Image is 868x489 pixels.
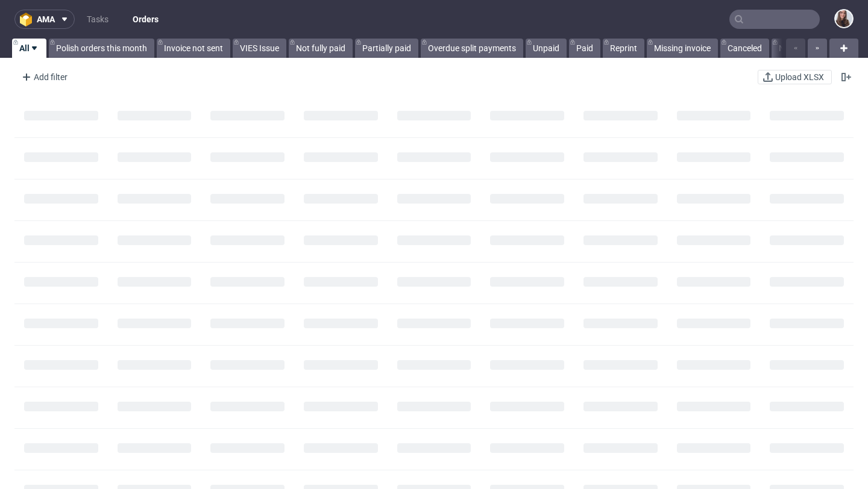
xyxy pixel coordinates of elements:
a: Not PL [772,39,812,58]
a: Invoice not sent [157,39,230,58]
span: ama [37,15,55,23]
a: Missing invoice [647,39,718,58]
div: Add filter [17,67,70,87]
a: VIES Issue [233,39,286,58]
a: Paid [569,39,600,58]
a: All [12,39,46,58]
button: Upload XLSX [758,70,832,84]
a: Canceled [720,39,769,58]
a: Polish orders this month [49,39,154,58]
a: Reprint [603,39,644,58]
a: Unpaid [526,39,567,58]
img: Sandra Beśka [835,10,852,27]
a: Partially paid [355,39,418,58]
a: Tasks [80,10,116,29]
a: Overdue split payments [421,39,523,58]
span: Upload XLSX [773,73,826,81]
button: ama [14,10,75,29]
img: logo [20,13,37,26]
a: Not fully paid [289,39,353,58]
a: Orders [125,10,166,29]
